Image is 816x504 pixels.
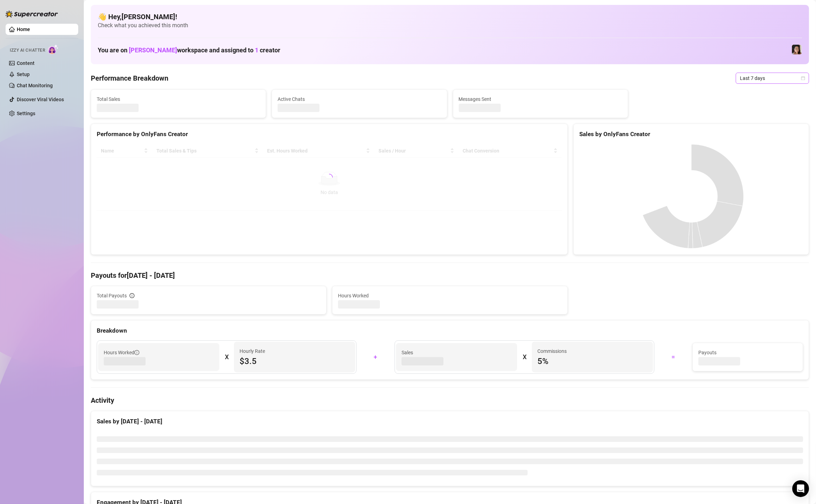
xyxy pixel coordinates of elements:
[130,293,134,298] span: info-circle
[98,46,280,54] h1: You are on workspace and assigned to creator
[97,326,803,335] div: Breakdown
[240,356,350,367] span: $3.5
[98,12,802,22] h4: 👋 Hey, [PERSON_NAME] !
[98,22,802,29] span: Check what you achieved this month
[134,350,139,355] span: info-circle
[792,480,809,497] div: Open Intercom Messenger
[255,46,258,54] span: 1
[91,73,168,83] h4: Performance Breakdown
[91,270,809,280] h4: Payouts for [DATE] - [DATE]
[225,351,228,363] div: X
[97,417,803,426] div: Sales by [DATE] - [DATE]
[240,347,265,355] article: Hourly Rate
[278,95,441,103] span: Active Chats
[10,47,45,54] span: Izzy AI Chatter
[402,349,512,356] span: Sales
[325,173,333,181] span: loading
[801,76,805,80] span: calendar
[48,44,59,54] img: AI Chatter
[17,27,30,32] a: Home
[97,129,562,139] div: Performance by OnlyFans Creator
[17,72,30,77] a: Setup
[579,129,803,139] div: Sales by OnlyFans Creator
[459,95,622,103] span: Messages Sent
[17,60,35,66] a: Content
[523,351,526,363] div: X
[97,292,127,299] span: Total Payouts
[740,73,805,83] span: Last 7 days
[537,356,647,367] span: 5 %
[537,347,567,355] article: Commissions
[792,45,802,54] img: Luna
[17,83,53,88] a: Chat Monitoring
[129,46,177,54] span: [PERSON_NAME]
[338,292,562,299] span: Hours Worked
[91,395,809,405] h4: Activity
[6,10,58,17] img: logo-BBDzfeDw.svg
[17,111,35,116] a: Settings
[659,351,688,363] div: =
[104,349,139,356] span: Hours Worked
[361,351,390,363] div: +
[698,349,797,356] span: Payouts
[97,95,260,103] span: Total Sales
[17,97,64,102] a: Discover Viral Videos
